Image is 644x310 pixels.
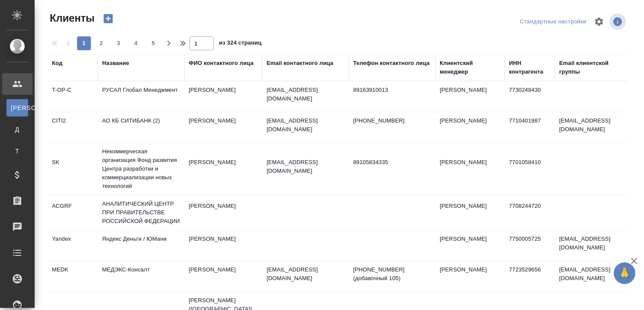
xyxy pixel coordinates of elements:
td: [PERSON_NAME] [435,230,505,261]
p: [PHONE_NUMBER] (добавочный 105) [353,265,431,283]
td: T-OP-C [48,81,98,112]
td: [PERSON_NAME] [435,112,505,142]
td: 7708244720 [505,197,555,228]
span: Д [11,125,24,134]
button: 5 [146,36,160,50]
p: [EMAIL_ADDRESS][DOMAIN_NAME] [267,116,345,134]
td: Yandex [48,230,98,261]
a: Т [6,142,28,160]
a: [PERSON_NAME] [6,99,28,116]
td: АНАЛИТИЧЕСКИЙ ЦЕНТР ПРИ ПРАВИТЕЛЬСТВЕ РОССИЙСКОЙ ФЕДЕРАЦИИ [98,195,184,230]
td: [PERSON_NAME] [435,154,505,184]
td: [EMAIL_ADDRESS][DOMAIN_NAME] [555,112,633,142]
td: АО КБ СИТИБАНК (2) [98,112,184,142]
span: 4 [129,39,143,48]
td: [PERSON_NAME] [435,197,505,228]
td: [EMAIL_ADDRESS][DOMAIN_NAME] [555,230,633,261]
span: 5 [146,39,160,48]
span: 🙏 [617,264,632,282]
p: [EMAIL_ADDRESS][DOMAIN_NAME] [267,158,345,175]
td: [PERSON_NAME] [435,81,505,112]
a: Д [6,121,28,138]
button: 🙏 [614,262,635,284]
td: МЕДЭКС-Консалт [98,261,184,291]
td: 7723529656 [505,261,555,291]
td: [PERSON_NAME] [184,112,262,142]
span: 2 [94,39,108,48]
div: ФИО контактного лица [189,59,254,68]
td: MEDK [48,261,98,291]
td: Яндекс Деньги / ЮМани [98,230,184,261]
span: из 324 страниц [219,38,261,50]
td: ACGRF [48,197,98,228]
td: [PERSON_NAME] [184,230,262,261]
td: [PERSON_NAME] [184,81,262,112]
td: [PERSON_NAME] [184,261,262,291]
span: Клиенты [48,11,94,25]
span: [PERSON_NAME] [11,103,24,112]
td: Некоммерческая организация Фонд развития Центра разработки и коммерциализации новых технологий [98,143,184,195]
p: 89163910013 [353,86,431,94]
p: [EMAIL_ADDRESS][DOMAIN_NAME] [267,86,345,103]
td: [PERSON_NAME] [184,154,262,184]
div: ИНН контрагента [509,59,551,76]
td: SK [48,154,98,184]
span: 3 [112,39,126,48]
button: 2 [94,36,108,50]
td: РУСАЛ Глобал Менеджмент [98,81,184,112]
button: Создать [98,11,119,26]
span: Т [11,147,24,155]
td: 7710401987 [505,112,555,142]
div: split button [518,15,589,29]
p: [EMAIL_ADDRESS][DOMAIN_NAME] [267,265,345,283]
div: Код [52,59,62,68]
td: [EMAIL_ADDRESS][DOMAIN_NAME] [555,261,633,291]
div: Название [102,59,129,68]
button: 4 [129,36,143,50]
div: Email клиентской группы [559,59,628,76]
td: [PERSON_NAME] [184,197,262,228]
td: 7750005725 [505,230,555,261]
div: Клиентский менеджер [440,59,500,76]
p: [PHONE_NUMBER] [353,116,431,125]
button: 3 [112,36,126,50]
span: Посмотреть информацию [609,13,628,30]
p: 89105834335 [353,158,431,167]
td: CITI2 [48,112,98,142]
td: 7701058410 [505,154,555,184]
td: [PERSON_NAME] [435,261,505,291]
span: Настроить таблицу [589,11,609,32]
td: 7730248430 [505,81,555,112]
div: Телефон контактного лица [353,59,430,68]
div: Email контактного лица [267,59,333,68]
